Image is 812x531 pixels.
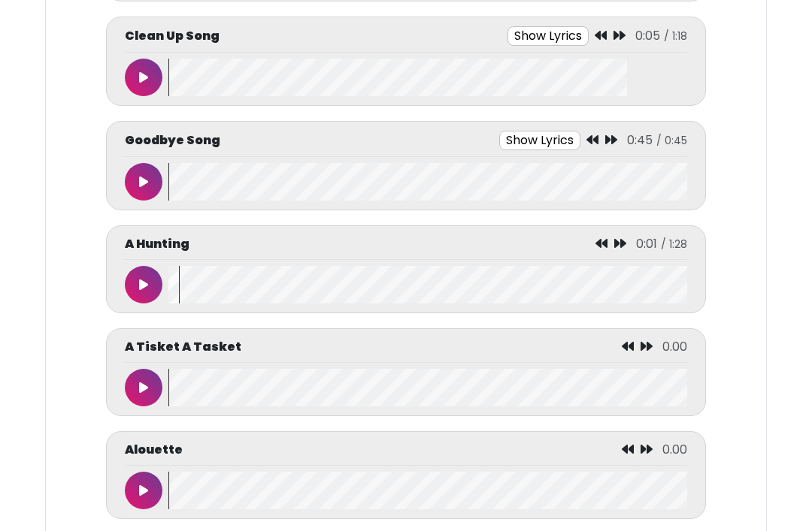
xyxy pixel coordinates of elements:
span: / 1:28 [661,237,687,252]
p: A Tisket A Tasket [125,338,241,356]
span: / 0:45 [656,133,687,148]
span: 0.00 [662,441,687,458]
p: Goodbye Song [125,131,220,149]
span: / 1:18 [664,29,687,44]
p: Alouette [125,441,183,459]
span: 0:45 [627,131,653,149]
p: A Hunting [125,235,189,253]
span: 0:05 [635,27,660,44]
button: Show Lyrics [499,131,580,150]
span: 0:01 [636,235,657,252]
p: Clean Up Song [125,27,220,45]
span: 0.00 [662,338,687,355]
button: Show Lyrics [507,26,589,46]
